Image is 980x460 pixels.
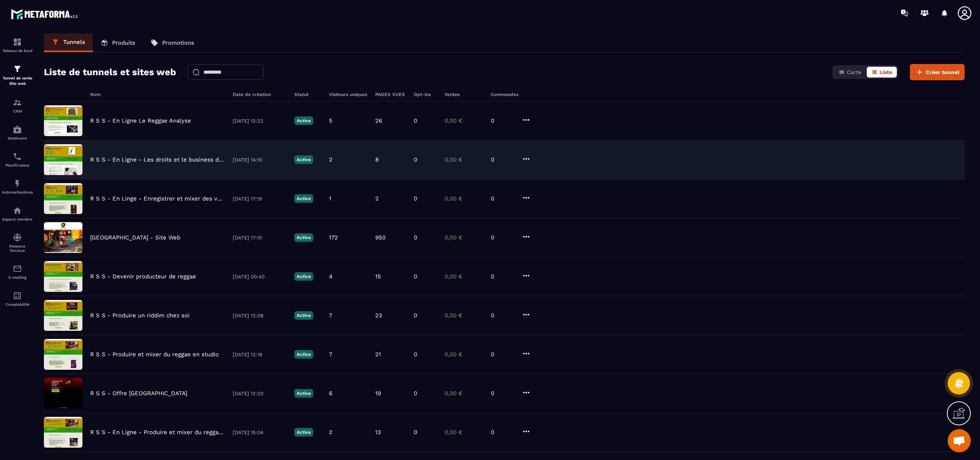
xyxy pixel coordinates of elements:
button: Créer tunnel [910,64,965,80]
img: logo [11,7,80,21]
p: 0 [414,117,417,124]
a: formationformationTableau de bord [2,32,33,59]
p: 2 [329,429,332,436]
p: R S S - Produire et mixer du reggae en studio [90,351,219,358]
p: 0,00 € [445,429,483,436]
p: [DATE] 12:18 [233,352,287,357]
img: formation [13,98,22,107]
p: Webinaire [2,136,33,140]
a: Promotions [143,34,202,52]
p: R S S - En Ligne Le Reggae Analyse [90,117,191,124]
p: 7 [329,351,332,358]
img: formation [13,37,22,47]
a: social-networksocial-networkRéseaux Sociaux [2,227,33,258]
h6: Statut [294,92,321,97]
p: 0,00 € [445,273,483,280]
a: emailemailE-mailing [2,258,33,285]
p: Active [294,116,313,125]
p: 0,00 € [445,390,483,397]
img: image [44,339,82,370]
p: 0,00 € [445,234,483,241]
p: 0 [491,195,514,202]
p: Automatisations [2,190,33,194]
p: 0,00 € [445,156,483,163]
span: Carte [847,69,861,75]
p: Active [294,155,313,164]
img: formation [13,64,22,74]
a: automationsautomationsEspace membre [2,200,33,227]
p: Active [294,233,313,242]
p: Active [294,194,313,203]
p: E-mailing [2,275,33,280]
p: 5 [329,117,332,124]
p: 0 [414,312,417,319]
p: 0,00 € [445,195,483,202]
p: Tableau de bord [2,49,33,53]
a: Produits [93,34,143,52]
p: 0,00 € [445,117,483,124]
p: [DATE] 17:19 [233,196,287,202]
p: 0 [491,390,514,397]
img: scheduler [13,152,22,161]
h6: Date de création [233,92,287,97]
p: 4 [329,273,332,280]
h2: Liste de tunnels et sites web [44,64,176,80]
p: 0 [491,234,514,241]
p: 15 [375,273,381,280]
p: 7 [329,312,332,319]
p: R S S - Produire un riddim chez soi [90,312,190,319]
h6: Commandes [491,92,519,97]
p: Produits [112,39,135,46]
p: 2 [375,195,379,202]
h6: Nom [90,92,225,97]
a: Tunnels [44,34,93,52]
p: 19 [375,390,381,397]
p: [DATE] 15:04 [233,430,287,435]
p: 0 [414,195,417,202]
p: Tunnel de vente Site web [2,76,33,86]
img: image [44,378,82,409]
img: social-network [13,233,22,242]
p: 13 [375,429,381,436]
img: automations [13,179,22,188]
p: [DATE] 00:40 [233,274,287,280]
p: Réseaux Sociaux [2,244,33,253]
a: formationformationCRM [2,92,33,119]
p: Active [294,272,313,281]
p: CRM [2,109,33,113]
p: 0 [414,273,417,280]
p: R S S - En Ligne - Les droits et le business de la musique [90,156,225,163]
p: Tunnels [63,39,85,45]
p: 0 [414,390,417,397]
button: Carte [834,67,866,78]
p: R S S - Devenir producteur de reggae [90,273,196,280]
p: 950 [375,234,386,241]
button: Liste [867,67,897,78]
img: automations [13,125,22,134]
p: [GEOGRAPHIC_DATA] - Site Web [90,234,180,241]
img: image [44,144,82,175]
h6: PAGES VUES [375,92,406,97]
p: 1 [329,195,331,202]
p: 21 [375,351,381,358]
p: 23 [375,312,382,319]
img: image [44,300,82,331]
div: Ouvrir le chat [948,429,971,452]
img: email [13,264,22,273]
p: Active [294,311,313,320]
p: 0 [414,429,417,436]
p: 0 [491,273,514,280]
img: accountant [13,291,22,300]
img: automations [13,206,22,215]
p: 0 [414,351,417,358]
img: image [44,105,82,136]
p: [DATE] 17:10 [233,235,287,241]
p: 0,00 € [445,312,483,319]
p: Promotions [162,39,194,46]
span: Liste [879,69,892,75]
p: Planificateur [2,163,33,167]
h6: Ventes [445,92,483,97]
p: 0 [491,312,514,319]
p: 172 [329,234,338,241]
a: formationformationTunnel de vente Site web [2,59,33,92]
